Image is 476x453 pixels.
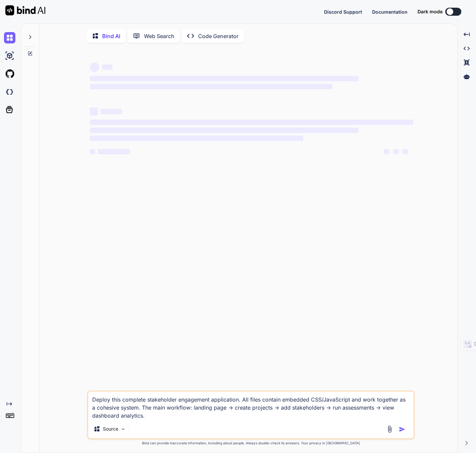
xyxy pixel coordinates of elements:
[4,68,15,80] img: githubLight
[324,9,362,15] span: Discord Support
[90,76,358,81] span: ‌
[98,149,130,154] span: ‌
[384,149,389,154] span: ‌
[403,149,408,154] span: ‌
[4,50,15,61] img: ai-studio
[101,109,122,114] span: ‌
[90,62,99,72] span: ‌
[144,32,174,40] p: Web Search
[4,86,15,98] img: darkCloudIdeIcon
[372,8,408,15] button: Documentation
[393,149,399,154] span: ‌
[102,64,113,70] span: ‌
[5,5,45,15] img: Bind AI
[120,426,126,432] img: Pick Models
[90,108,98,116] span: ‌
[372,9,408,15] span: Documentation
[90,136,303,141] span: ‌
[399,426,406,433] img: icon
[87,441,415,446] p: Bind can provide inaccurate information, including about people. Always double-check its answers....
[88,392,414,420] textarea: Deploy this complete stakeholder engagement application. All files contain embedded CSS/JavaScrip...
[418,8,443,15] span: Dark mode
[4,32,15,43] img: chat
[198,32,239,40] p: Code Generator
[90,149,95,154] span: ‌
[90,84,332,89] span: ‌
[103,426,118,432] p: Source
[324,8,362,15] button: Discord Support
[90,120,413,125] span: ‌
[102,32,120,40] p: Bind AI
[90,128,358,133] span: ‌
[386,425,393,433] img: attachment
